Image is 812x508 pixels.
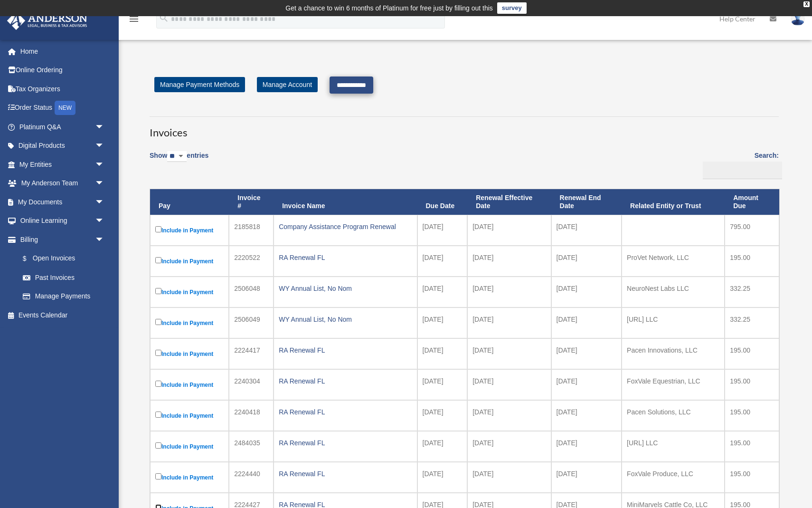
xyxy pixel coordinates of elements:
a: Online Ordering [7,61,119,80]
td: Pacen Innovations, LLC [622,338,725,369]
a: $Open Invoices [13,249,109,268]
div: close [803,1,810,7]
td: [DATE] [551,215,622,246]
label: Include in Payment [155,255,224,267]
td: [DATE] [467,277,551,307]
td: [DATE] [417,246,468,277]
td: [DATE] [551,369,622,400]
a: Tax Organizers [7,79,119,98]
i: search [159,13,169,23]
a: Home [7,42,119,61]
div: NEW [55,101,76,115]
td: ProVet Network, LLC [622,246,725,277]
label: Include in Payment [155,410,224,422]
a: Past Invoices [13,268,114,287]
input: Search: [703,162,782,180]
a: My Anderson Teamarrow_drop_down [7,174,119,193]
input: Include in Payment [155,473,161,479]
i: menu [128,13,140,25]
span: $ [28,253,33,265]
td: 2220522 [229,246,274,277]
td: 332.25 [725,307,779,338]
span: arrow_drop_down [95,174,114,193]
td: 195.00 [725,246,779,277]
label: Show entries [150,150,208,172]
a: survey [497,2,527,14]
img: Anderson Advisors Platinum Portal [4,11,90,30]
input: Include in Payment [155,288,161,294]
input: Include in Payment [155,381,161,387]
a: Platinum Q&Aarrow_drop_down [7,117,119,136]
td: [URL] LLC [622,307,725,338]
td: [DATE] [417,400,468,431]
div: Get a chance to win 6 months of Platinum for free just by filling out this [285,2,493,14]
a: My Documentsarrow_drop_down [7,192,119,211]
span: arrow_drop_down [95,117,114,137]
td: NeuroNest Labs LLC [622,277,725,307]
td: 332.25 [725,277,779,307]
td: [DATE] [417,215,468,246]
td: [URL] LLC [622,431,725,462]
td: 195.00 [725,338,779,369]
td: [DATE] [467,246,551,277]
th: Due Date: activate to sort column ascending [417,189,468,215]
a: Manage Account [257,77,318,92]
label: Include in Payment [155,348,224,360]
td: 2484035 [229,431,274,462]
td: 2185818 [229,215,274,246]
th: Renewal End Date: activate to sort column ascending [551,189,622,215]
td: FoxVale Produce, LLC [622,462,725,493]
td: [DATE] [467,338,551,369]
span: arrow_drop_down [95,136,114,156]
td: [DATE] [551,277,622,307]
span: arrow_drop_down [95,230,114,249]
a: Order StatusNEW [7,98,119,118]
a: My Entitiesarrow_drop_down [7,155,119,174]
td: 795.00 [725,215,779,246]
th: Renewal Effective Date: activate to sort column ascending [467,189,551,215]
td: [DATE] [467,400,551,431]
a: Manage Payment Methods [154,77,245,92]
td: 2506048 [229,277,274,307]
div: WY Annual List, No Nom [279,282,412,295]
a: menu [128,17,140,25]
div: Company Assistance Program Renewal [279,220,412,233]
input: Include in Payment [155,412,161,418]
td: 2224440 [229,462,274,493]
td: [DATE] [417,431,468,462]
h3: Invoices [150,116,779,140]
label: Include in Payment [155,286,224,298]
input: Include in Payment [155,257,161,263]
td: 2240418 [229,400,274,431]
td: [DATE] [417,277,468,307]
td: [DATE] [551,246,622,277]
td: [DATE] [467,215,551,246]
td: [DATE] [467,307,551,338]
label: Include in Payment [155,317,224,329]
span: arrow_drop_down [95,211,114,231]
label: Include in Payment [155,441,224,452]
div: RA Renewal FL [279,374,412,388]
td: 2224417 [229,338,274,369]
span: arrow_drop_down [95,192,114,212]
select: Showentries [167,151,187,162]
label: Search: [699,150,779,179]
a: Online Learningarrow_drop_down [7,211,119,230]
a: Billingarrow_drop_down [7,230,114,249]
th: Invoice #: activate to sort column ascending [229,189,274,215]
td: [DATE] [417,369,468,400]
td: [DATE] [417,338,468,369]
td: [DATE] [467,462,551,493]
div: RA Renewal FL [279,467,412,480]
td: [DATE] [551,307,622,338]
div: RA Renewal FL [279,436,412,450]
input: Include in Payment [155,442,161,449]
div: RA Renewal FL [279,344,412,357]
input: Include in Payment [155,226,161,232]
td: Pacen Solutions, LLC [622,400,725,431]
span: arrow_drop_down [95,155,114,174]
th: Related Entity or Trust: activate to sort column ascending [622,189,725,215]
a: Manage Payments [13,287,114,306]
td: 195.00 [725,400,779,431]
th: Pay: activate to sort column descending [150,189,229,215]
